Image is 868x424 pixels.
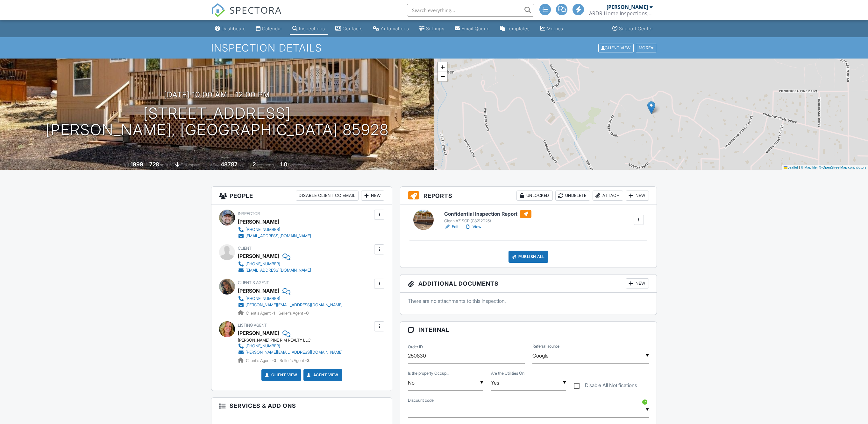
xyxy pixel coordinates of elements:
[497,23,532,35] a: Templates
[626,191,649,201] div: New
[238,163,246,167] span: sq.ft.
[333,23,365,35] a: Contacts
[407,4,534,17] input: Search everything...
[221,161,238,168] div: 48787
[555,191,590,201] div: Undelete
[619,26,653,31] div: Support Center
[160,163,169,167] span: sq. ft.
[164,90,270,99] h3: [DATE] 10:00 am - 12:00 pm
[206,163,220,167] span: Lot Size
[507,26,530,31] div: Templates
[307,358,309,363] strong: 3
[491,371,524,376] label: Are the Utilities On
[262,26,282,31] div: Calendar
[444,224,459,230] a: Edit
[253,23,285,35] a: Calendar
[280,161,287,168] div: 1.0
[465,224,481,230] a: View
[238,302,343,308] a: [PERSON_NAME][EMAIL_ADDRESS][DOMAIN_NAME]
[799,165,800,169] span: |
[238,280,269,285] span: Client's Agent
[211,187,392,205] h3: People
[245,350,343,355] div: [PERSON_NAME][EMAIL_ADDRESS][DOMAIN_NAME]
[444,219,531,224] div: Clean AZ SOP (08212025)
[441,63,445,71] span: +
[299,26,325,31] div: Inspections
[238,251,279,261] div: [PERSON_NAME]
[123,163,130,167] span: Built
[238,226,311,233] a: [PHONE_NUMBER]
[131,161,143,168] div: 1999
[417,23,447,35] a: Settings
[257,163,274,167] span: bedrooms
[238,338,348,343] div: [PERSON_NAME] PINE RIM REALTY LLC
[246,358,277,363] span: Client's Agent -
[211,9,282,22] a: SPECTORA
[532,344,559,349] label: Referral source
[274,311,275,316] strong: 1
[598,45,635,50] a: Client View
[222,26,246,31] div: Dashboard
[238,261,311,267] a: [PHONE_NUMBER]
[46,105,389,139] h1: [STREET_ADDRESS] [PERSON_NAME], [GEOGRAPHIC_DATA] 85928
[370,23,412,35] a: Automations (Advanced)
[238,328,279,338] a: [PERSON_NAME]
[264,372,297,378] a: Client View
[238,233,311,239] a: [EMAIL_ADDRESS][DOMAIN_NAME]
[452,23,492,35] a: Email Queue
[516,191,553,201] div: Unlocked
[784,165,798,169] a: Leaflet
[441,73,445,80] span: −
[598,44,634,52] div: Client View
[238,267,311,274] a: [EMAIL_ADDRESS][DOMAIN_NAME]
[408,344,423,350] label: Order ID
[647,101,655,114] img: Marker
[636,44,657,52] div: More
[610,23,656,35] a: Support Center
[537,23,566,35] a: Metrics
[245,233,311,239] div: [EMAIL_ADDRESS][DOMAIN_NAME]
[212,23,248,35] a: Dashboard
[238,343,343,349] a: [PHONE_NUMBER]
[607,4,648,10] div: [PERSON_NAME]
[400,187,657,205] h3: Reports
[288,163,306,167] span: bathrooms
[306,311,309,316] strong: 0
[626,278,649,288] div: New
[438,72,447,81] a: Zoom out
[444,210,531,218] h6: Confidential Inspection Report
[181,163,200,167] span: crawlspace
[593,191,623,201] div: Attach
[238,323,267,328] span: Listing Agent
[245,302,343,308] div: [PERSON_NAME][EMAIL_ADDRESS][DOMAIN_NAME]
[296,191,359,201] div: Disable Client CC Email
[547,26,563,31] div: Metrics
[245,296,280,301] div: [PHONE_NUMBER]
[246,311,276,316] span: Client's Agent -
[230,3,282,17] span: SPECTORA
[408,398,434,403] label: Discount code
[343,26,363,31] div: Contacts
[408,297,649,304] p: There are no attachments to this inspection.
[444,210,531,224] a: Confidential Inspection Report Clean AZ SOP (08212025)
[238,246,252,251] span: Client
[238,286,279,295] a: [PERSON_NAME]
[381,26,409,31] div: Automations
[589,10,653,17] div: ARDR Home Inspections, LLC.
[245,261,280,267] div: [PHONE_NUMBER]
[211,42,657,53] h1: Inspection Details
[149,161,159,168] div: 728
[574,382,637,390] label: Disable All Notifications
[238,211,260,216] span: Inspector
[238,217,279,226] div: [PERSON_NAME]
[211,3,225,17] img: The Best Home Inspection Software - Spectora
[400,322,657,338] h3: Internal
[306,372,338,378] a: Agent View
[801,165,818,169] a: © MapTiler
[238,349,343,356] a: [PERSON_NAME][EMAIL_ADDRESS][DOMAIN_NAME]
[509,251,548,263] div: Publish All
[280,358,309,363] span: Seller's Agent -
[461,26,490,31] div: Email Queue
[274,358,276,363] strong: 0
[279,311,309,316] span: Seller's Agent -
